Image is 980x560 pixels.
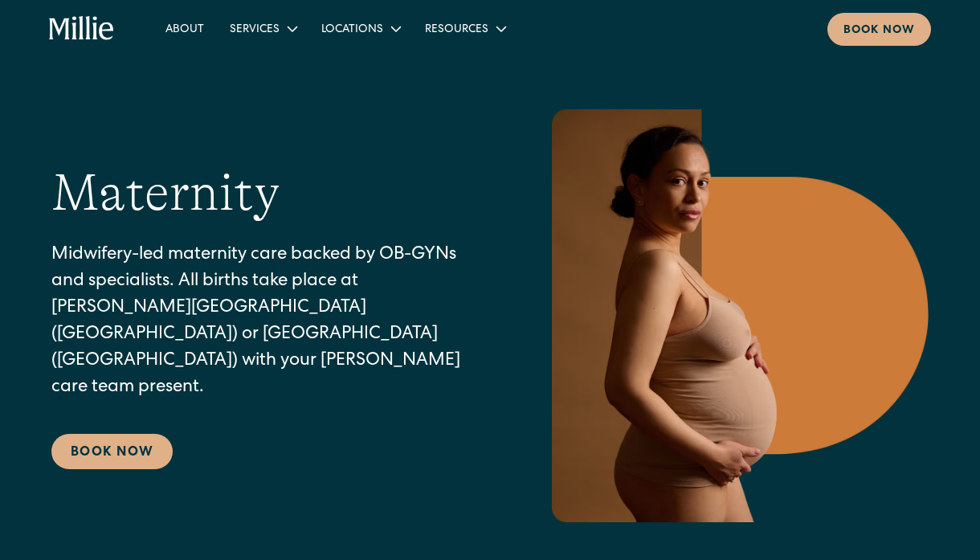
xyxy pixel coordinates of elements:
p: Midwifery-led maternity care backed by OB-GYNs and specialists. All births take place at [PERSON_... [51,243,479,402]
div: Resources [425,22,488,39]
a: About [153,15,217,42]
a: Book Now [51,434,173,469]
h1: Maternity [51,162,280,224]
div: Locations [321,22,383,39]
div: Resources [412,15,517,42]
div: Services [217,15,308,42]
div: Book now [843,22,915,39]
div: Services [230,22,280,39]
div: Locations [308,15,412,42]
img: Pregnant woman in neutral underwear holding her belly, standing in profile against a warm-toned g... [543,109,929,522]
a: Book now [827,13,931,46]
a: home [49,16,114,42]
